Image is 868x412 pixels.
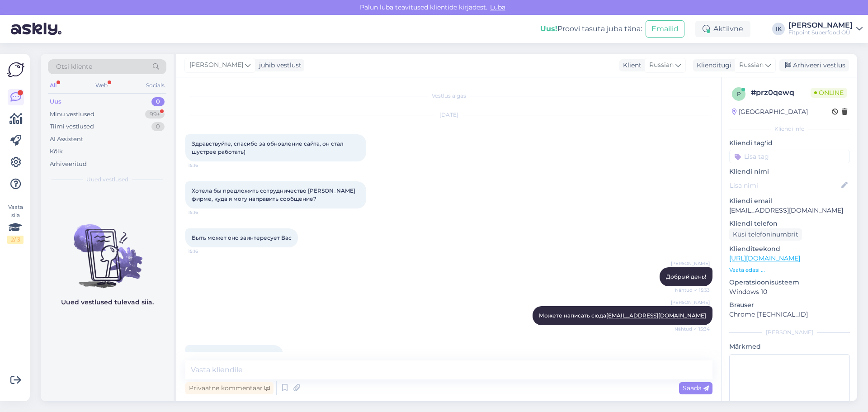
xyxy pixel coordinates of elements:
[61,298,154,307] p: Uued vestlused tulevad siia.
[185,382,274,394] div: Privaatne kommentaar
[730,180,840,190] input: Lisa nimi
[50,147,63,156] div: Kõik
[811,88,847,98] span: Online
[255,61,302,70] div: juhib vestlust
[185,111,712,119] div: [DATE]
[772,23,785,35] div: IK
[729,228,802,241] div: Küsi telefoninumbrit
[145,110,165,119] div: 99+
[192,234,292,241] span: Быть может оно заинтересует Вас
[788,29,853,36] div: Fitpoint Superfood OÜ
[7,61,24,78] img: Askly Logo
[671,260,710,267] span: [PERSON_NAME]
[729,287,850,297] p: Windows 10
[606,312,706,319] a: [EMAIL_ADDRESS][DOMAIN_NAME]
[729,278,850,287] p: Operatsioonisüsteem
[56,62,92,71] span: Otsi kliente
[50,160,87,169] div: Arhiveeritud
[540,24,642,34] div: Proovi tasuta juba täna:
[788,22,853,29] div: [PERSON_NAME]
[189,60,243,70] span: [PERSON_NAME]
[695,21,750,37] div: Aktiivne
[779,59,849,71] div: Arhiveeri vestlus
[94,80,109,91] div: Web
[646,20,684,38] button: Emailid
[729,167,850,176] p: Kliendi nimi
[540,24,557,33] b: Uus!
[48,80,58,91] div: All
[729,254,800,262] a: [URL][DOMAIN_NAME]
[185,92,712,100] div: Vestlus algas
[729,244,850,254] p: Klienditeekond
[144,80,166,91] div: Socials
[192,140,345,155] span: Здравствуйте, спасибо за обновление сайта, он стал шустрее работать)
[188,162,222,169] span: 15:16
[675,287,710,294] span: Nähtud ✓ 15:33
[751,87,811,98] div: # prz0qewq
[649,60,674,70] span: Russian
[671,299,710,306] span: [PERSON_NAME]
[729,310,850,319] p: Chrome [TECHNICAL_ID]
[739,60,764,70] span: Russian
[192,351,277,358] span: Спасибо! Хорошего дня Вам!)
[151,97,165,106] div: 0
[729,266,850,274] p: Vaata edasi ...
[788,22,863,36] a: [PERSON_NAME]Fitpoint Superfood OÜ
[729,219,850,228] p: Kliendi telefon
[729,150,850,163] input: Lisa tag
[729,300,850,310] p: Brauser
[50,122,94,131] div: Tiimi vestlused
[487,3,508,11] span: Luba
[666,273,706,280] span: Добрый день!
[732,107,808,117] div: [GEOGRAPHIC_DATA]
[50,97,61,106] div: Uus
[737,90,741,97] span: p
[7,236,24,244] div: 2 / 3
[192,187,357,202] span: Хотела бы предложить сотрудничество [PERSON_NAME] фирме, куда я могу направить сообщение?
[539,312,706,319] span: Можете написать сюда
[50,135,83,144] div: AI Assistent
[729,196,850,206] p: Kliendi email
[151,122,165,131] div: 0
[41,208,174,289] img: No chats
[729,125,850,133] div: Kliendi info
[675,326,710,332] span: Nähtud ✓ 15:34
[50,110,94,119] div: Minu vestlused
[729,138,850,148] p: Kliendi tag'id
[729,328,850,336] div: [PERSON_NAME]
[188,248,222,255] span: 15:16
[619,61,642,70] div: Klient
[729,206,850,215] p: [EMAIL_ADDRESS][DOMAIN_NAME]
[86,175,128,184] span: Uued vestlused
[7,203,24,244] div: Vaata siia
[693,61,731,70] div: Klienditugi
[729,342,850,351] p: Märkmed
[188,209,222,216] span: 15:16
[683,384,709,392] span: Saada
